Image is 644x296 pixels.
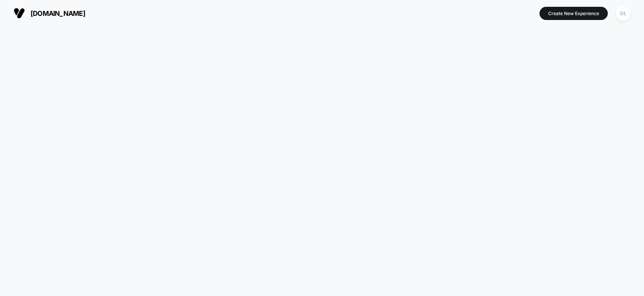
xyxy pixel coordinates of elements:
div: GL [616,6,630,21]
button: [DOMAIN_NAME] [11,7,88,19]
button: GL [613,6,633,21]
button: Create New Experience [539,7,608,20]
img: Visually logo [14,8,25,19]
span: [DOMAIN_NAME] [31,9,85,17]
